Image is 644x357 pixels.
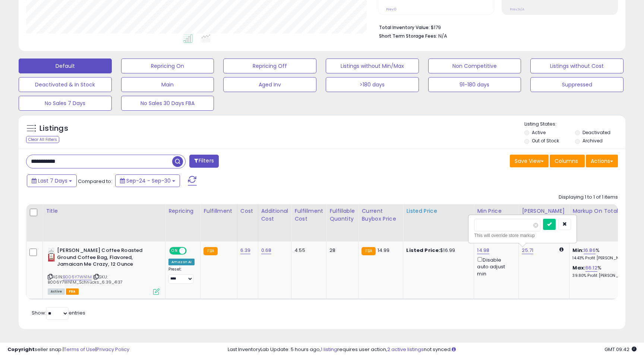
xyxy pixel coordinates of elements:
button: Columns [550,155,585,167]
small: Prev: 0 [386,7,397,12]
div: [PERSON_NAME] [522,207,566,215]
div: Markup on Total Cost [572,207,637,215]
button: Listings without Cost [530,59,624,73]
span: Columns [555,157,578,165]
span: | SKU: B006Y7WN1M_Schnucks_6.39_4137 [48,274,123,285]
button: Listings without Min/Max [326,59,419,73]
strong: Copyright [7,346,35,353]
div: $16.99 [406,247,468,254]
span: All listings currently available for purchase on Amazon [48,288,65,295]
a: Terms of Use [64,346,95,353]
button: Repricing On [121,59,214,73]
h5: Listings [40,123,68,134]
button: Default [19,59,112,73]
button: Suppressed [530,77,624,92]
th: The percentage added to the cost of goods (COGS) that forms the calculator for Min & Max prices. [569,204,640,241]
a: 25.71 [522,247,533,254]
a: 6.39 [240,247,251,254]
a: 1 listing [321,346,337,353]
small: FBA [362,247,375,255]
button: Actions [586,155,618,167]
div: Clear All Filters [26,136,59,143]
label: Out of Stock [532,138,559,144]
span: OFF [186,248,198,254]
button: Aged Inv [223,77,316,92]
span: 2025-10-8 09:42 GMT [604,346,637,353]
div: ASIN: [48,247,160,294]
b: Max: [572,264,585,271]
p: 39.80% Profit [PERSON_NAME] [572,273,634,278]
button: Sep-24 - Sep-30 [115,174,180,187]
label: Active [532,129,546,136]
div: Title [46,207,162,215]
div: Listed Price [406,207,471,215]
div: Displaying 1 to 1 of 1 items [559,194,618,201]
div: seller snap | | [7,346,129,353]
a: 14.98 [477,247,489,254]
span: Compared to: [78,178,112,185]
a: 2 active listings [387,346,424,353]
div: Disable auto adjust min [477,256,513,277]
p: 14.43% Profit [PERSON_NAME] [572,256,634,261]
a: Privacy Policy [97,346,129,353]
button: Filters [189,155,218,168]
b: [PERSON_NAME] Coffee Roasted Ground Coffee Bag, Flavored, Jamaican Me Crazy, 12 Ounce [57,247,148,270]
button: Non Competitive [428,59,521,73]
a: 0.68 [261,247,272,254]
label: Archived [583,138,603,144]
div: This will override store markup [474,232,571,239]
div: % [572,247,634,261]
button: Repricing Off [223,59,316,73]
div: Repricing [168,207,197,215]
button: 91-180 days [428,77,521,92]
span: ON [170,248,179,254]
a: 66.12 [585,264,597,272]
a: 16.86 [584,247,596,254]
a: B006Y7WN1M [63,274,92,280]
button: No Sales 7 Days [19,96,112,111]
button: No Sales 30 Days FBA [121,96,214,111]
div: Fulfillment [203,207,234,215]
div: Amazon AI [168,259,195,265]
div: 4.55 [294,247,321,254]
span: Show: entries [32,309,85,316]
span: FBA [66,288,79,295]
button: Last 7 Days [27,174,77,187]
button: Save View [510,155,549,167]
b: Listed Price: [406,247,440,254]
b: Total Inventory Value: [379,24,430,31]
b: Min: [572,247,584,254]
span: 14.99 [378,247,390,254]
span: Sep-24 - Sep-30 [126,177,171,184]
span: Last 7 Days [38,177,67,184]
img: 41WK42fnz-L._SL40_.jpg [48,247,55,262]
p: Listing States: [524,121,625,128]
div: Fulfillable Quantity [329,207,355,223]
div: Min Price [477,207,515,215]
small: Prev: N/A [510,7,524,12]
div: Preset: [168,267,195,284]
button: Deactivated & In Stock [19,77,112,92]
div: Current Buybox Price [362,207,400,223]
span: N/A [438,32,447,40]
b: Short Term Storage Fees: [379,33,437,39]
button: Main [121,77,214,92]
div: % [572,265,634,278]
li: $179 [379,22,612,31]
div: Additional Cost [261,207,288,223]
div: Cost [240,207,255,215]
button: >180 days [326,77,419,92]
small: FBA [203,247,217,255]
div: Fulfillment Cost [294,207,323,223]
div: 28 [329,247,353,254]
div: Last InventoryLab Update: 5 hours ago, requires user action, not synced. [228,346,637,353]
label: Deactivated [583,129,610,136]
